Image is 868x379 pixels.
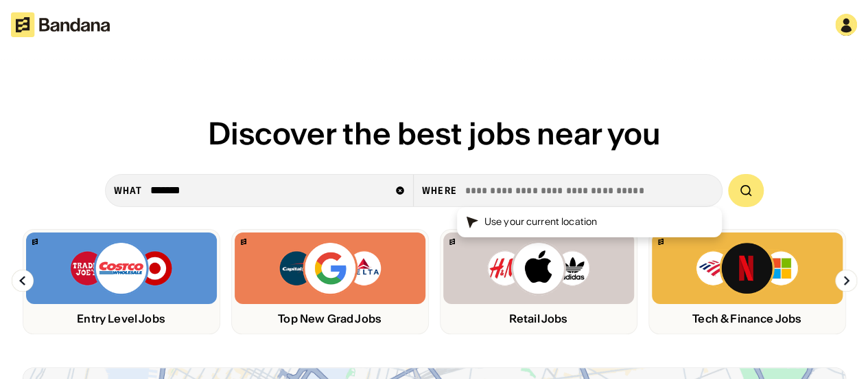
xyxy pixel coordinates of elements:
[11,12,110,37] img: Bandana logotype
[235,312,425,325] div: Top New Grad Jobs
[652,312,843,325] div: Tech & Finance Jobs
[69,241,174,296] img: Trader Joe’s, Costco, Target logos
[835,270,857,292] img: Right Arrow
[278,241,382,296] img: Capital One, Google, Delta logos
[648,229,846,334] a: Bandana logoBank of America, Netflix, Microsoft logosTech & Finance Jobs
[440,229,637,334] a: Bandana logoH&M, Apply, Adidas logosRetail Jobs
[23,229,220,334] a: Bandana logoTrader Joe’s, Costco, Target logosEntry Level Jobs
[241,239,246,245] img: Bandana logo
[443,312,634,325] div: Retail Jobs
[486,241,591,296] img: H&M, Apply, Adidas logos
[208,114,661,153] span: Discover the best jobs near you
[484,215,598,229] div: Use your current location
[114,184,142,197] div: what
[12,270,34,292] img: Left Arrow
[658,239,664,245] img: Bandana logo
[231,229,429,334] a: Bandana logoCapital One, Google, Delta logosTop New Grad Jobs
[422,184,457,197] div: Where
[26,312,217,325] div: Entry Level Jobs
[449,239,455,245] img: Bandana logo
[32,239,38,245] img: Bandana logo
[695,241,799,296] img: Bank of America, Netflix, Microsoft logos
